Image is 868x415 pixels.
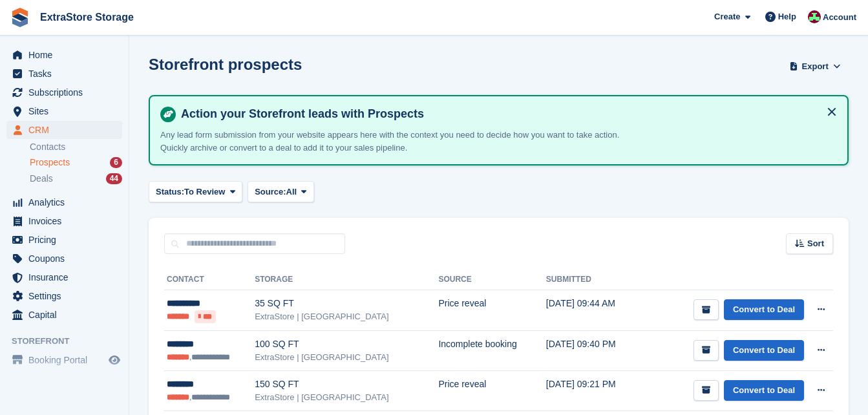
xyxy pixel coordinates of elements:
img: stora-icon-8386f47178a22dfd0bd8f6a31ec36ba5ce8667c1dd55bd0f319d3a0aa187defe.svg [10,8,30,27]
a: Contacts [30,141,122,153]
span: Settings [28,287,106,305]
a: menu [6,351,122,369]
span: Source: [255,186,286,198]
span: Create [714,10,740,23]
button: Export [787,56,843,77]
div: 44 [106,173,122,184]
span: Status: [156,186,184,198]
a: menu [6,306,122,324]
span: Storefront [12,335,129,348]
span: Help [778,10,796,23]
a: Preview store [107,352,122,368]
a: menu [6,231,122,249]
span: Tasks [28,65,106,83]
span: Coupons [28,250,106,268]
span: Home [28,46,106,64]
div: ExtraStore | [GEOGRAPHIC_DATA] [255,310,438,323]
a: ExtraStore Storage [35,6,139,28]
span: Booking Portal [28,351,106,369]
div: ExtraStore | [GEOGRAPHIC_DATA] [255,391,438,404]
a: menu [6,193,122,211]
span: Pricing [28,231,106,249]
div: 35 SQ FT [255,297,438,310]
div: ExtraStore | [GEOGRAPHIC_DATA] [255,351,438,364]
a: Convert to Deal [724,380,804,401]
span: Prospects [30,156,70,169]
th: Submitted [546,270,642,290]
a: menu [6,268,122,286]
td: Price reveal [438,370,545,410]
a: menu [6,250,122,268]
span: CRM [28,121,106,139]
span: Sort [807,237,824,250]
td: Incomplete booking [438,330,545,370]
td: [DATE] 09:21 PM [546,370,642,410]
span: Insurance [28,268,106,286]
span: Capital [28,306,106,324]
a: Prospects 6 [30,156,122,169]
span: Invoices [28,212,106,230]
a: Convert to Deal [724,299,804,321]
a: menu [6,65,122,83]
a: Deals 44 [30,172,122,186]
span: To Review [184,186,225,198]
a: menu [6,102,122,120]
span: Analytics [28,193,106,211]
th: Source [438,270,545,290]
a: Convert to Deal [724,340,804,361]
a: menu [6,212,122,230]
td: Price reveal [438,290,545,331]
a: menu [6,287,122,305]
a: menu [6,46,122,64]
h4: Action your Storefront leads with Prospects [176,107,837,122]
button: Status: To Review [149,181,242,202]
a: menu [6,121,122,139]
div: 100 SQ FT [255,337,438,351]
td: [DATE] 09:44 AM [546,290,642,331]
td: [DATE] 09:40 PM [546,330,642,370]
a: menu [6,83,122,101]
span: All [286,186,297,198]
img: Chelsea Parker [808,10,821,23]
th: Contact [164,270,255,290]
span: Export [802,60,829,73]
span: Deals [30,173,53,185]
div: 6 [110,157,122,168]
p: Any lead form submission from your website appears here with the context you need to decide how y... [160,129,645,154]
span: Account [823,11,856,24]
div: 150 SQ FT [255,378,438,391]
span: Subscriptions [28,83,106,101]
h1: Storefront prospects [149,56,302,73]
button: Source: All [248,181,314,202]
th: Storage [255,270,438,290]
span: Sites [28,102,106,120]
